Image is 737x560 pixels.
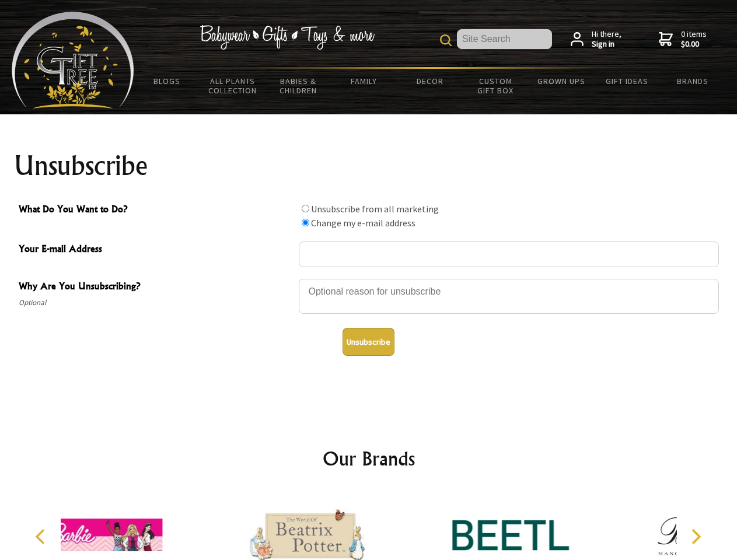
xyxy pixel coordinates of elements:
[681,29,707,50] span: 0 items
[14,152,724,180] h1: Unsubscribe
[440,34,452,46] img: product search
[311,217,415,229] label: Change my e-mail address
[592,29,621,50] span: Hi there,
[463,69,529,103] a: Custom Gift Box
[528,69,594,93] a: Grown Ups
[683,524,708,549] button: Next
[302,219,309,226] input: What Do You Want to Do?
[397,69,463,93] a: Decor
[266,69,331,103] a: Babies & Children
[571,29,621,50] a: Hi there,Sign in
[594,69,660,93] a: Gift Ideas
[19,296,293,310] span: Optional
[12,12,134,108] img: Babyware - Gifts - Toys and more...
[299,242,719,267] input: Your E-mail Address
[200,25,375,50] img: Babywear - Gifts - Toys & more
[19,202,293,219] span: What Do You Want to Do?
[200,69,266,103] a: All Plants Collection
[134,69,200,93] a: BLOGS
[302,205,309,212] input: What Do You Want to Do?
[592,39,621,50] strong: Sign in
[311,203,439,215] label: Unsubscribe from all marketing
[681,39,707,50] strong: $0.00
[299,279,719,314] textarea: Why Are You Unsubscribing?
[29,524,55,549] button: Previous
[660,69,726,93] a: Brands
[343,328,394,356] button: Unsubscribe
[19,242,293,258] span: Your E-mail Address
[19,279,293,296] span: Why Are You Unsubscribing?
[331,69,397,93] a: Family
[23,444,714,473] h2: Our Brands
[659,29,707,50] a: 0 items$0.00
[457,29,552,49] input: Site Search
